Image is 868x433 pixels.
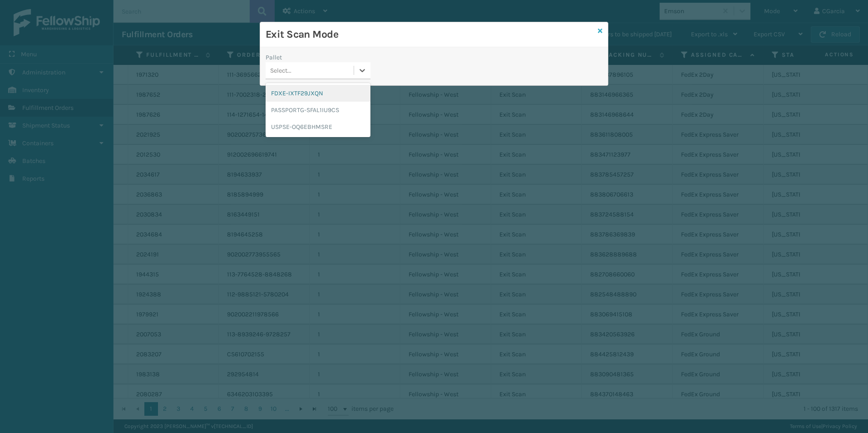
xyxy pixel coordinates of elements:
[266,102,370,118] div: PASSPORTG-SFAL1IU9CS
[270,66,291,75] div: Select...
[266,85,370,102] div: FDXE-IXTF29JXQN
[266,28,594,41] h3: Exit Scan Mode
[266,118,370,135] div: USPSE-OQ6EBHMSRE
[266,53,282,62] label: Pallet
